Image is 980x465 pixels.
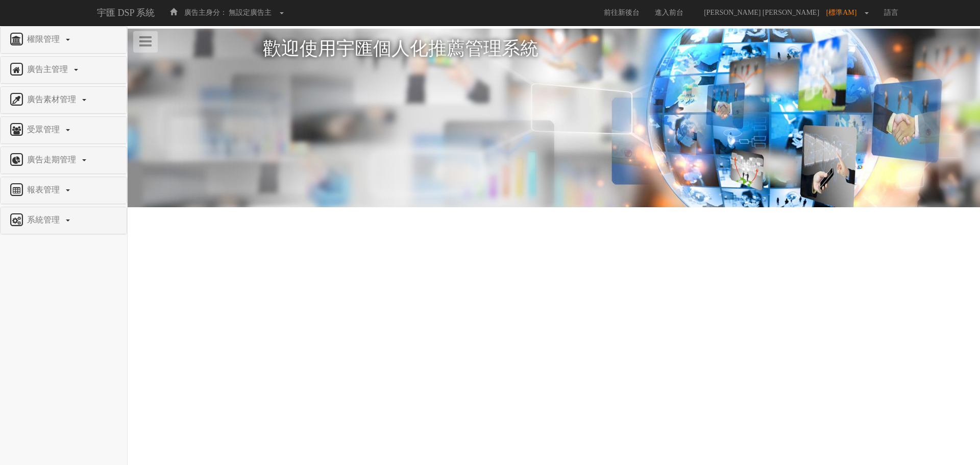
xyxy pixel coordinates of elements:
[184,9,227,16] span: 廣告主身分：
[8,32,119,48] a: 權限管理
[8,122,119,138] a: 受眾管理
[24,95,81,104] span: 廣告素材管理
[8,62,119,78] a: 廣告主管理
[24,185,65,194] span: 報表管理
[8,212,119,229] a: 系統管理
[229,9,272,16] span: 無設定廣告主
[8,182,119,199] a: 報表管理
[263,39,845,59] h1: 歡迎使用宇匯個人化推薦管理系統
[24,155,81,164] span: 廣告走期管理
[826,9,862,16] span: [標準AM]
[24,215,65,224] span: 系統管理
[24,65,73,74] span: 廣告主管理
[699,9,824,16] span: [PERSON_NAME] [PERSON_NAME]
[8,92,119,108] a: 廣告素材管理
[8,152,119,168] a: 廣告走期管理
[24,35,65,43] span: 權限管理
[24,125,65,134] span: 受眾管理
